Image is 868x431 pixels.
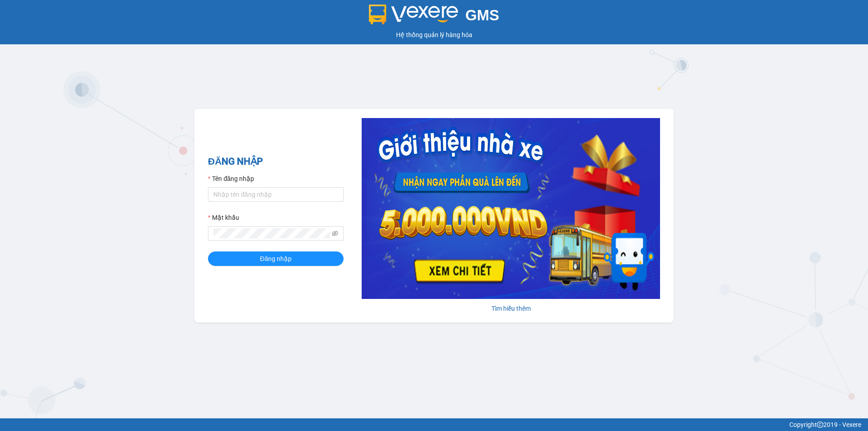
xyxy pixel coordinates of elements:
a: GMS [369,14,500,21]
span: Đăng nhập [260,254,292,264]
div: Tìm hiểu thêm [362,303,660,313]
input: Mật khẩu [213,228,330,238]
span: eye-invisible [332,230,338,237]
span: copyright [817,422,823,428]
label: Mật khẩu [208,213,239,223]
div: Copyright 2019 - Vexere [7,420,861,430]
label: Tên đăng nhập [208,174,254,184]
img: banner-0 [362,118,660,299]
button: Đăng nhập [208,251,344,266]
div: Hệ thống quản lý hàng hóa [2,30,866,40]
span: GMS [465,7,499,24]
img: logo 2 [369,5,458,24]
input: Tên đăng nhập [208,187,344,202]
h2: ĐĂNG NHẬP [208,154,344,169]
